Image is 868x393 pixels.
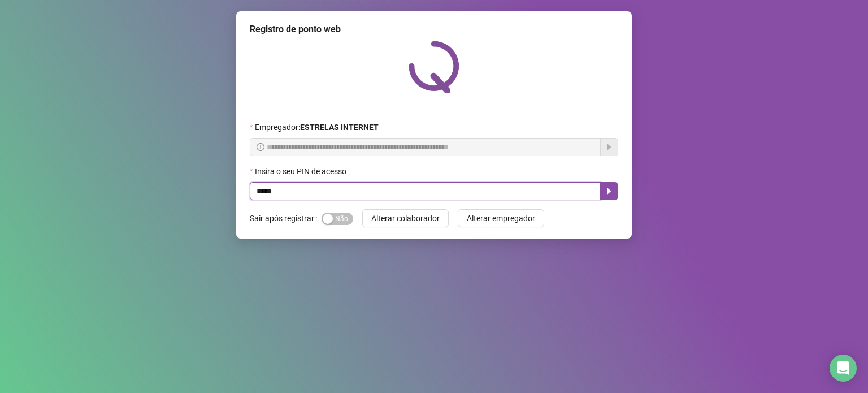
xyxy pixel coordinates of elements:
[255,121,379,133] span: Empregador :
[300,123,379,132] strong: ESTRELAS INTERNET
[250,165,354,178] label: Insira o seu PIN de acesso
[830,355,857,382] div: Open Intercom Messenger
[605,187,614,196] span: caret-right
[250,209,322,227] label: Sair após registrar
[409,41,459,93] img: QRPoint
[257,143,264,151] span: info-circle
[458,209,544,227] button: Alterar empregador
[467,212,535,224] span: Alterar empregador
[362,209,449,227] button: Alterar colaborador
[250,23,618,36] div: Registro de ponto web
[371,212,440,224] span: Alterar colaborador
